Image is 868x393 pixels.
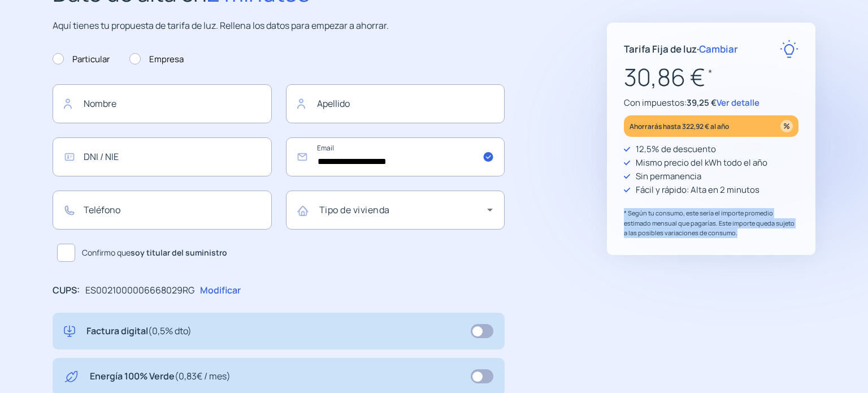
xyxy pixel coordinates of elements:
[200,283,241,298] p: Modificar
[636,183,759,197] p: Fácil y rápido: Alta en 2 minutos
[64,369,79,384] img: energy-green.svg
[717,97,759,109] span: Ver detalle
[85,283,194,298] p: ES0021000006668029RG
[624,96,798,110] p: Con impuestos:
[636,170,701,183] p: Sin permanencia
[636,142,716,156] p: 12,5% de descuento
[53,19,505,33] p: Aquí tienes tu propuesta de tarifa de luz. Rellena los datos para empezar a ahorrar.
[630,120,729,133] p: Ahorrarás hasta 322,92 € al año
[175,370,231,382] span: (0,83€ / mes)
[624,58,798,96] p: 30,86 €
[64,324,75,339] img: digital-invoice.svg
[780,40,798,58] img: rate-E.svg
[148,325,192,337] span: (0,5% dto)
[624,41,738,57] p: Tarifa Fija de luz ·
[86,324,192,339] p: Factura digital
[699,42,738,55] span: Cambiar
[319,204,390,216] mat-label: Tipo de vivienda
[129,53,184,66] label: Empresa
[131,247,227,258] b: soy titular del suministro
[636,156,767,170] p: Mismo precio del kWh todo el año
[82,247,227,259] span: Confirmo que
[687,97,717,109] span: 39,25 €
[780,120,793,132] img: percentage_icon.svg
[624,208,798,238] p: * Según tu consumo, este sería el importe promedio estimado mensual que pagarías. Este importe qu...
[90,369,231,384] p: Energía 100% Verde
[53,53,110,66] label: Particular
[53,283,80,298] p: CUPS:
